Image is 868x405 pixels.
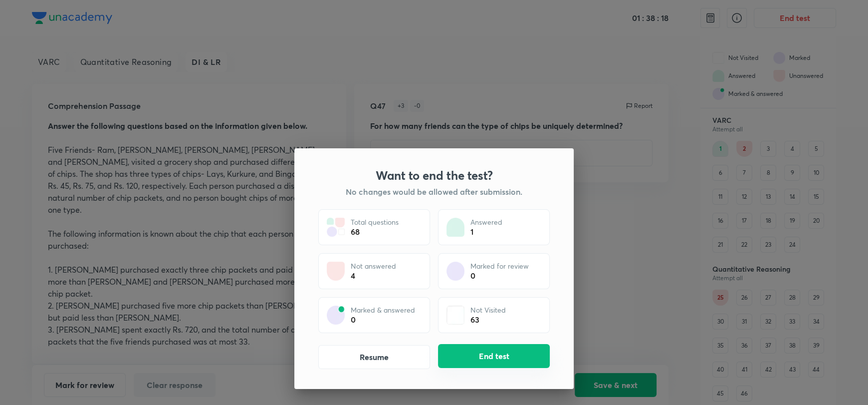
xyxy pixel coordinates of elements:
[351,306,415,315] p: Marked & answered
[327,306,345,325] img: attempt state
[351,271,396,281] div: 4
[351,262,396,271] p: Not answered
[351,315,415,325] div: 0
[470,306,506,315] p: Not Visited
[446,306,464,325] img: attempt state
[446,262,464,281] img: attempt state
[438,344,550,368] button: End test
[446,218,464,237] img: attempt state
[346,186,522,197] h5: No changes would be allowed after submission.
[470,271,529,281] div: 0
[470,218,502,227] p: Answered
[351,227,399,237] div: 68
[470,315,506,325] div: 63
[470,227,502,237] div: 1
[318,345,430,369] button: Resume
[351,218,399,227] p: Total questions
[327,218,345,237] img: attempt state
[376,168,493,182] h3: Want to end the test?
[470,262,529,271] p: Marked for review
[327,262,345,281] img: attempt state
